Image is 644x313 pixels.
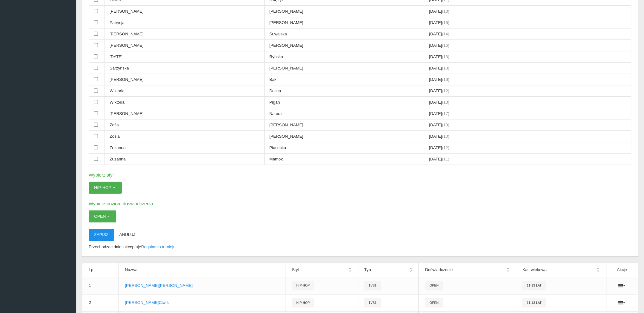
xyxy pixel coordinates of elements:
[424,40,631,51] td: [DATE]
[105,40,265,51] td: [PERSON_NAME]
[424,108,631,119] td: [DATE]
[265,153,424,165] td: Mamok
[442,134,449,139] span: (10)
[265,6,424,17] td: [PERSON_NAME]
[442,9,449,14] span: (13)
[265,119,424,131] td: [PERSON_NAME]
[105,131,265,142] td: Zosia
[265,108,424,119] td: Natora
[265,131,424,142] td: [PERSON_NAME]
[265,17,424,28] td: [PERSON_NAME]
[442,20,449,25] span: (16)
[606,263,638,277] th: Akcje
[105,97,265,108] td: Wiktoria
[442,54,449,59] span: (13)
[89,182,122,194] button: Hip-hop
[442,77,449,82] span: (16)
[424,74,631,85] td: [DATE]
[105,17,265,28] td: Patrycja
[442,145,449,150] span: (12)
[364,298,381,307] span: 1vs1
[118,263,285,277] th: Nazwa
[82,277,118,294] td: 1
[125,282,279,289] p: [PERSON_NAME] [PERSON_NAME]
[105,74,265,85] td: [PERSON_NAME]
[105,6,265,17] td: [PERSON_NAME]
[424,85,631,97] td: [DATE]
[418,263,516,277] th: Doświadczenie
[292,298,314,307] span: Hip-hop
[125,299,279,306] p: [PERSON_NAME] Ciwiś
[265,97,424,108] td: Pigan
[424,97,631,108] td: [DATE]
[424,119,631,131] td: [DATE]
[425,298,443,307] span: Open
[82,263,118,277] th: Lp
[285,263,358,277] th: Styl
[424,6,631,17] td: [DATE]
[105,108,265,119] td: [PERSON_NAME]
[424,153,631,165] td: [DATE]
[105,142,265,153] td: Zuzanna
[141,244,175,249] a: Regulamin turnieju
[105,85,265,97] td: Wiktoria
[522,298,546,307] span: 11-13 lat
[265,40,424,51] td: [PERSON_NAME]
[105,51,265,63] td: [DATE]
[89,210,116,222] button: Open
[265,74,424,85] td: Bąk
[105,119,265,131] td: Zofia
[265,142,424,153] td: Piasecka
[442,111,449,116] span: (17)
[442,123,449,127] span: (13)
[105,63,265,74] td: Sarzyńska
[89,200,631,207] h6: Wybierz poziom doświadczenia
[442,157,449,161] span: (11)
[265,85,424,97] td: Dolina
[424,142,631,153] td: [DATE]
[364,281,381,290] span: 1vs1
[114,229,141,241] button: Anuluj
[82,294,118,311] td: 2
[105,28,265,40] td: [PERSON_NAME]
[105,153,265,165] td: Zuzanna
[442,100,449,105] span: (13)
[89,229,114,241] button: Zapisz
[292,281,314,290] span: Hip-hop
[424,51,631,63] td: [DATE]
[522,281,546,290] span: 11-13 lat
[424,131,631,142] td: [DATE]
[424,63,631,74] td: [DATE]
[424,17,631,28] td: [DATE]
[516,263,606,277] th: Kat. wiekowa
[442,43,449,48] span: (16)
[425,281,443,290] span: Open
[358,263,418,277] th: Typ
[265,51,424,63] td: Rybska
[424,28,631,40] td: [DATE]
[442,66,449,70] span: (13)
[89,244,631,250] p: Przechodząc dalej akceptuję
[265,63,424,74] td: [PERSON_NAME]
[442,88,449,93] span: (12)
[442,32,449,36] span: (14)
[89,171,631,178] h6: Wybierz styl
[265,28,424,40] td: Suwalska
